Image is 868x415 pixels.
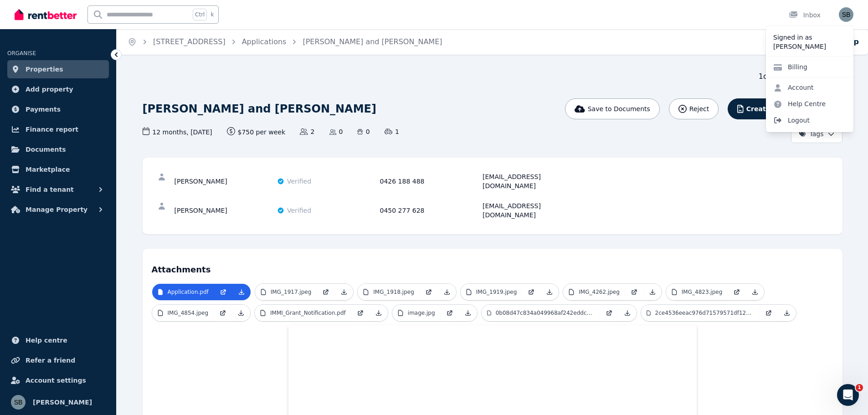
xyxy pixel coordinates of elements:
[7,60,109,78] a: Properties
[778,305,796,321] a: Download Attachment
[7,100,109,118] a: Payments
[358,284,420,300] a: IMG_1918.jpeg
[766,112,853,128] span: Logout
[357,127,370,136] span: 0
[7,80,109,98] a: Add property
[766,59,815,75] a: Billing
[7,371,109,389] a: Account settings
[7,180,109,199] button: Find a tenant
[152,258,833,276] h4: Attachments
[7,200,109,219] button: Manage Property
[26,104,61,115] span: Payments
[26,164,70,175] span: Marketplace
[33,397,92,408] span: [PERSON_NAME]
[211,11,214,18] span: k
[15,8,77,21] img: RentBetter
[563,284,625,300] a: IMG_4262.jpeg
[329,127,343,136] span: 0
[175,172,275,190] div: [PERSON_NAME]
[799,129,824,138] span: Tags
[746,284,764,300] a: Download Attachment
[373,288,414,296] p: IMG_1918.jpeg
[26,204,87,215] span: Manage Property
[600,305,618,321] a: Open in new Tab
[117,29,453,55] nav: Breadcrumb
[26,335,67,346] span: Help centre
[618,305,637,321] a: Download Attachment
[773,42,846,51] p: [PERSON_NAME]
[214,284,232,300] a: Open in new Tab
[143,102,376,116] h1: [PERSON_NAME] and [PERSON_NAME]
[255,305,351,321] a: IMMI_Grant_Notification.pdf
[287,206,311,215] span: Verified
[791,125,842,143] button: Tags
[152,305,214,321] a: IMG_4854.jpeg
[380,172,480,190] div: 0426 188 488
[152,284,214,300] a: Application.pdf
[392,305,441,321] a: image.jpg
[26,84,73,95] span: Add property
[459,305,477,321] a: Download Attachment
[760,305,778,321] a: Open in new Tab
[153,37,226,46] a: [STREET_ADDRESS]
[214,305,232,321] a: Open in new Tab
[175,201,275,220] div: [PERSON_NAME]
[242,37,287,46] a: Applications
[789,10,821,20] div: Inbox
[766,79,821,96] a: Account
[476,288,517,296] p: IMG_1919.jpeg
[540,284,559,300] a: Download Attachment
[26,144,66,155] span: Documents
[856,384,863,391] span: 1
[26,355,75,366] span: Refer a friend
[7,140,109,159] a: Documents
[7,351,109,369] a: Refer a friend
[655,309,754,317] p: 2ce4536eeac976d71579571df12a94e1.jpeg
[26,64,63,75] span: Properties
[565,98,660,119] button: Save to Documents
[588,104,650,113] span: Save to Documents
[232,284,251,300] a: Download Attachment
[168,309,209,317] p: IMG_4854.jpeg
[496,309,595,317] p: 0b08d47c834a049968af242eddc43f47.jpeg
[7,50,36,56] span: ORGANISE
[380,201,480,220] div: 0450 277 628
[579,288,620,296] p: IMG_4262.jpeg
[746,104,833,113] span: Create lease agreement
[26,124,78,135] span: Finance report
[759,71,775,82] span: 1 of 2
[837,384,859,406] iframe: Intercom live chat
[773,33,846,42] p: Signed in as
[669,98,719,119] button: Reject
[689,104,709,113] span: Reject
[682,288,723,296] p: IMG_4823.jpeg
[385,127,399,136] span: 1
[193,9,207,20] span: Ctrl
[7,160,109,179] a: Marketplace
[728,98,842,119] button: Create lease agreement
[26,375,86,386] span: Account settings
[625,284,643,300] a: Open in new Tab
[227,127,286,137] span: $750 per week
[370,305,388,321] a: Download Attachment
[7,120,109,138] a: Finance report
[232,305,250,321] a: Download Attachment
[728,284,746,300] a: Open in new Tab
[641,305,760,321] a: 2ce4536eeac976d71579571df12a94e1.jpeg
[461,284,523,300] a: IMG_1919.jpeg
[303,37,442,46] a: [PERSON_NAME] and [PERSON_NAME]
[270,309,346,317] p: IMMI_Grant_Notification.pdf
[26,184,74,195] span: Find a tenant
[441,305,459,321] a: Open in new Tab
[271,288,312,296] p: IMG_1917.jpeg
[666,284,728,300] a: IMG_4823.jpeg
[839,7,853,22] img: Sam Berrell
[255,284,317,300] a: IMG_1917.jpeg
[11,395,26,410] img: Sam Berrell
[482,305,600,321] a: 0b08d47c834a049968af242eddc43f47.jpeg
[143,127,212,137] span: 12 months , [DATE]
[7,331,109,349] a: Help centre
[408,309,435,317] p: image.jpg
[317,284,335,300] a: Open in new Tab
[168,288,209,296] p: Application.pdf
